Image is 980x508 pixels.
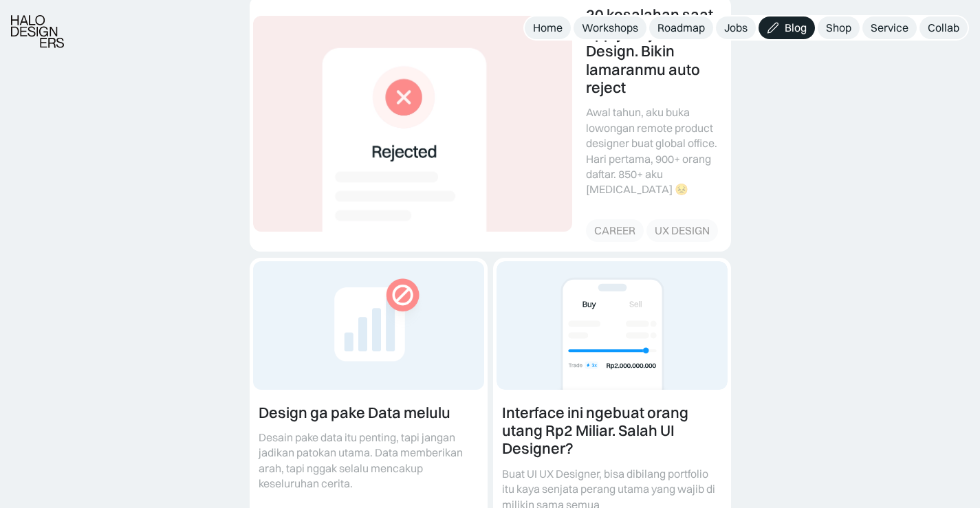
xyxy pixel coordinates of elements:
a: Home [525,16,571,39]
a: Workshops [574,16,646,39]
a: Service [862,16,917,39]
a: Jobs [716,16,756,39]
div: Service [871,21,908,35]
div: Blog [785,21,807,35]
div: Shop [826,21,851,35]
div: Collab [928,21,959,35]
a: Shop [818,16,860,39]
div: Home [533,21,563,35]
a: Blog [759,16,815,39]
div: Roadmap [657,21,705,35]
div: Workshops [582,21,638,35]
a: Roadmap [649,16,713,39]
a: Collab [919,16,968,39]
div: Jobs [724,21,748,35]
